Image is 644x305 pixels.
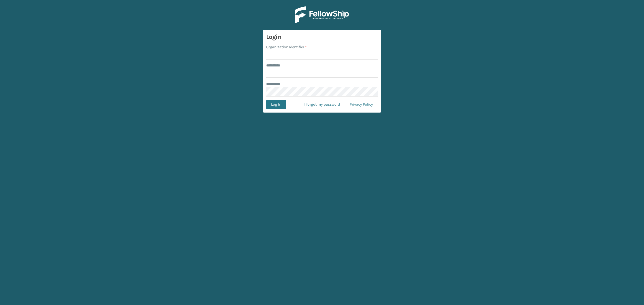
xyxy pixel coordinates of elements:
[266,100,286,109] button: Log In
[299,100,345,109] a: I forgot my password
[266,33,378,41] h3: Login
[295,6,349,23] img: Logo
[266,44,307,50] label: Organization Identifier
[345,100,378,109] a: Privacy Policy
